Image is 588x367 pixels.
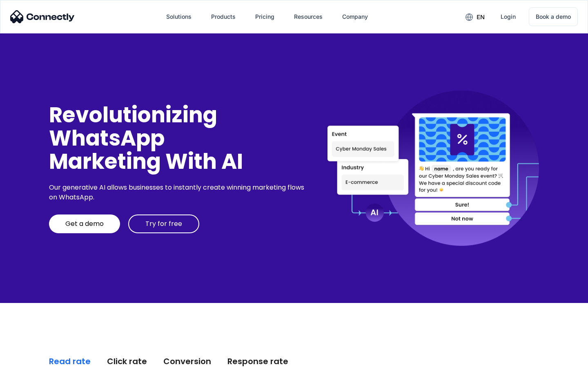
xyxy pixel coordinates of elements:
a: Try for free [128,214,199,233]
div: Pricing [255,11,274,22]
div: Click rate [107,356,147,367]
div: Conversion [163,356,211,367]
img: Connectly Logo [10,10,75,23]
div: Resources [294,11,323,22]
div: Login [501,11,516,22]
ul: Language list [16,353,49,364]
div: Products [211,11,236,22]
a: Book a demo [529,7,578,26]
a: Login [494,7,522,27]
div: Solutions [166,11,192,22]
div: Read rate [49,356,91,367]
div: en [477,11,485,23]
div: Company [342,11,368,22]
a: Get a demo [49,214,120,233]
aside: Language selected: English [8,353,49,364]
div: Revolutionizing WhatsApp Marketing With AI [49,103,307,173]
div: Response rate [227,356,288,367]
div: Try for free [145,220,182,228]
a: Pricing [249,7,281,27]
div: Our generative AI allows businesses to instantly create winning marketing flows on WhatsApp. [49,183,307,202]
div: Get a demo [65,220,104,228]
